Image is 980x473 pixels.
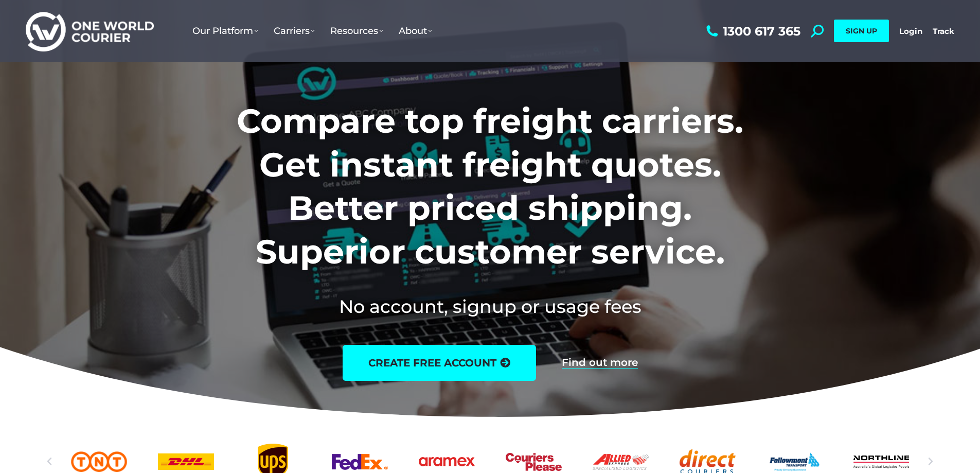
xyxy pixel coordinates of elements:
a: Carriers [266,15,323,47]
a: Our Platform [185,15,266,47]
span: SIGN UP [846,26,877,36]
a: About [391,15,440,47]
span: Carriers [274,25,315,37]
a: SIGN UP [834,20,889,42]
h1: Compare top freight carriers. Get instant freight quotes. Better priced shipping. Superior custom... [169,99,811,273]
img: One World Courier [26,10,154,52]
span: About [399,25,432,37]
a: create free account [343,345,536,381]
a: Resources [323,15,391,47]
a: Track [933,26,954,36]
span: Our Platform [192,25,258,37]
a: 1300 617 365 [704,25,800,38]
h2: No account, signup or usage fees [169,294,811,319]
span: Resources [330,25,383,37]
a: Find out more [562,357,638,369]
a: Login [899,26,922,36]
